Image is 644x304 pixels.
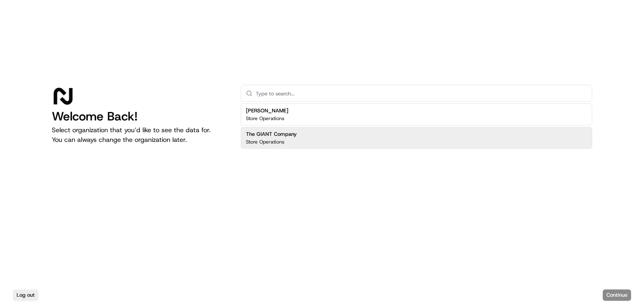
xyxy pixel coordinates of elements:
[13,289,38,301] button: Log out
[52,109,228,124] h1: Welcome Back!
[246,107,288,114] h2: [PERSON_NAME]
[246,131,297,138] h2: The GIANT Company
[246,115,284,122] p: Store Operations
[256,85,587,101] input: Type to search...
[246,139,284,145] p: Store Operations
[241,102,592,150] div: Suggestions
[52,125,228,145] p: Select organization that you’d like to see the data for. You can always change the organization l...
